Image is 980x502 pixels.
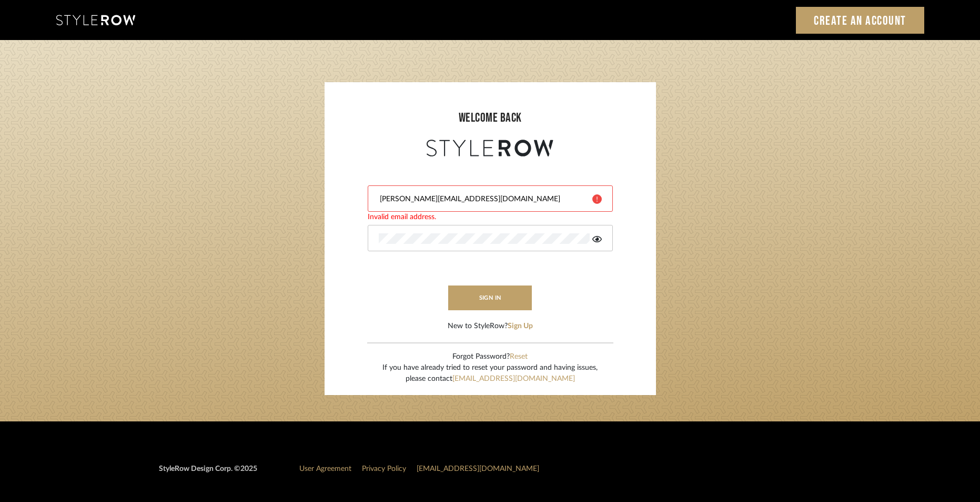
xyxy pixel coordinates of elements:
[448,286,532,310] button: sign in
[362,465,406,473] a: Privacy Policy
[508,321,533,332] button: Sign Up
[510,351,528,362] button: Reset
[417,465,539,473] a: [EMAIL_ADDRESS][DOMAIN_NAME]
[796,7,924,34] a: Create an Account
[382,351,598,362] div: Forgot Password?
[299,465,351,473] a: User Agreement
[379,194,584,204] input: Email Address
[452,375,575,382] a: [EMAIL_ADDRESS][DOMAIN_NAME]
[382,362,598,385] div: If you have already tried to reset your password and having issues, please contact
[335,109,645,127] div: welcome back
[368,212,613,223] div: Invalid email address.
[448,321,533,332] div: New to StyleRow?
[159,464,257,483] div: StyleRow Design Corp. ©2025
